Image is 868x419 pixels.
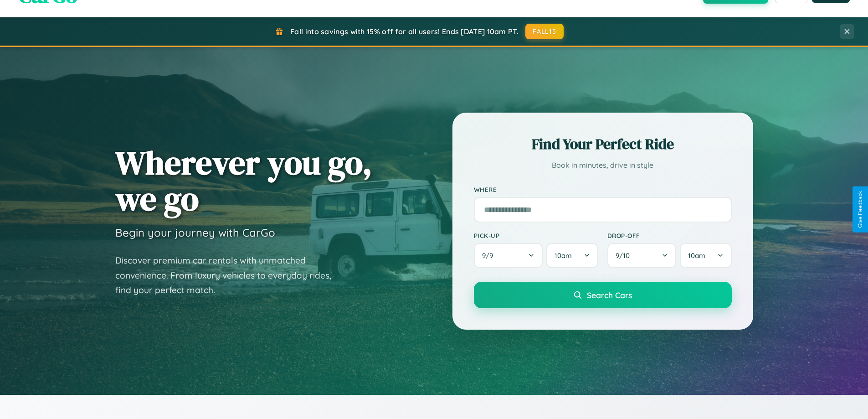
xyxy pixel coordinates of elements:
label: Pick-up [474,232,598,239]
label: Where [474,186,732,193]
button: 10am [680,243,731,268]
button: 9/10 [607,243,677,268]
button: Search Cars [474,282,732,308]
span: 10am [688,251,705,260]
p: Discover premium car rentals with unmatched convenience. From luxury vehicles to everyday rides, ... [115,253,343,298]
button: FALL15 [525,24,564,39]
label: Drop-off [607,232,732,239]
span: Search Cars [587,290,632,300]
h1: Wherever you go, we go [115,145,372,217]
span: 9 / 9 [482,251,498,260]
h3: Begin your journey with CarGo [115,226,275,239]
div: Give Feedback [857,191,863,228]
span: 9 / 10 [616,251,634,260]
span: 10am [555,251,572,260]
p: Book in minutes, drive in style [474,159,732,172]
h2: Find Your Perfect Ride [474,134,732,154]
button: 10am [546,243,598,268]
button: 9/9 [474,243,543,268]
span: Fall into savings with 15% off for all users! Ends [DATE] 10am PT. [290,27,519,36]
